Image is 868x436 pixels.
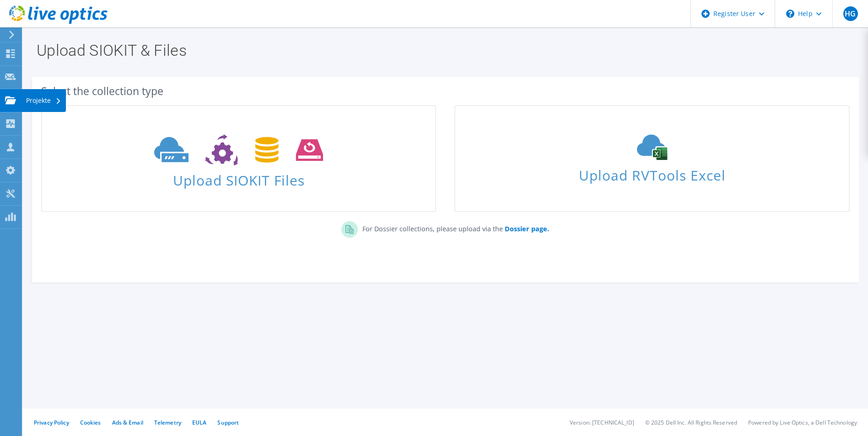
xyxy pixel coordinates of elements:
a: Cookies [80,419,101,426]
b: Dossier page. [505,224,549,233]
a: Privacy Policy [34,419,69,426]
h1: Upload SIOKIT & Files [37,43,850,58]
li: Version: [TECHNICAL_ID] [570,419,634,426]
div: Select the collection type [41,86,850,96]
a: Dossier page. [503,224,549,233]
span: HG [843,6,858,21]
a: Telemetry [154,419,181,426]
li: Powered by Live Optics, a Dell Technology [748,419,857,426]
svg: \n [786,10,794,18]
a: Ads & Email [112,419,143,426]
span: Upload SIOKIT Files [42,168,435,187]
div: Projekte [22,89,66,112]
p: For Dossier collections, please upload via the [358,221,549,234]
span: Upload RVTools Excel [455,163,848,183]
a: EULA [192,419,206,426]
a: Upload SIOKIT Files [41,105,436,212]
li: © 2025 Dell Inc. All Rights Reserved [645,419,737,426]
a: Upload RVTools Excel [454,105,849,212]
a: Support [217,419,239,426]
